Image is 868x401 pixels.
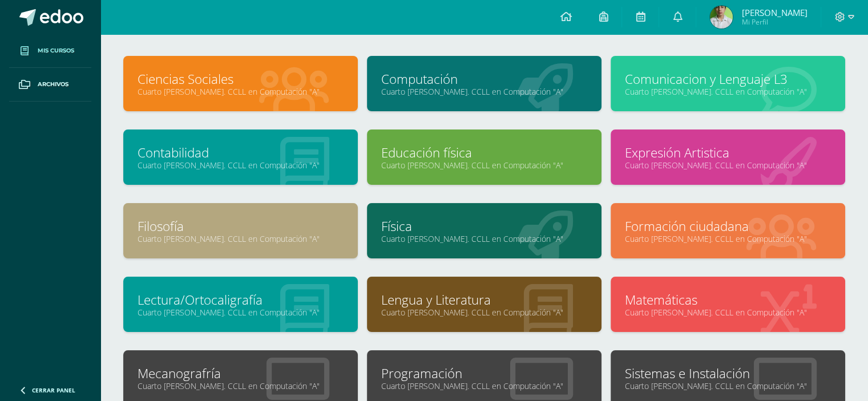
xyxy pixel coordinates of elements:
[32,386,75,394] span: Cerrar panel
[741,17,807,27] span: Mi Perfil
[381,160,587,171] a: Cuarto [PERSON_NAME]. CCLL en Computación "A"
[625,307,831,318] a: Cuarto [PERSON_NAME]. CCLL en Computación "A"
[741,7,807,18] span: [PERSON_NAME]
[138,233,344,244] a: Cuarto [PERSON_NAME]. CCLL en Computación "A"
[381,70,587,88] a: Computación
[138,364,344,382] a: Mecanografría
[138,160,344,171] a: Cuarto [PERSON_NAME]. CCLL en Computación "A"
[9,68,91,102] a: Archivos
[138,380,344,391] a: Cuarto [PERSON_NAME]. CCLL en Computación "A"
[138,217,344,235] a: Filosofía
[138,86,344,97] a: Cuarto [PERSON_NAME]. CCLL en Computación "A"
[138,144,344,161] a: Contabilidad
[9,34,91,68] a: Mis cursos
[138,291,344,309] a: Lectura/Ortocaligrafía
[381,233,587,244] a: Cuarto [PERSON_NAME]. CCLL en Computación "A"
[381,86,587,97] a: Cuarto [PERSON_NAME]. CCLL en Computación "A"
[625,160,831,171] a: Cuarto [PERSON_NAME]. CCLL en Computación "A"
[381,364,587,382] a: Programación
[625,291,831,309] a: Matemáticas
[625,144,831,161] a: Expresión Artistica
[625,217,831,235] a: Formación ciudadana
[381,291,587,309] a: Lengua y Literatura
[381,144,587,161] a: Educación física
[625,380,831,391] a: Cuarto [PERSON_NAME]. CCLL en Computación "A"
[381,380,587,391] a: Cuarto [PERSON_NAME]. CCLL en Computación "A"
[138,70,344,88] a: Ciencias Sociales
[625,86,831,97] a: Cuarto [PERSON_NAME]. CCLL en Computación "A"
[381,307,587,318] a: Cuarto [PERSON_NAME]. CCLL en Computación "A"
[381,217,587,235] a: Física
[625,70,831,88] a: Comunicacion y Lenguaje L3
[38,80,68,89] span: Archivos
[625,364,831,382] a: Sistemas e Instalación
[625,233,831,244] a: Cuarto [PERSON_NAME]. CCLL en Computación "A"
[38,46,74,55] span: Mis cursos
[710,6,733,29] img: a3f0373f65c04d81c4c46fb3f1d6c33d.png
[138,307,344,318] a: Cuarto [PERSON_NAME]. CCLL en Computación "A"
